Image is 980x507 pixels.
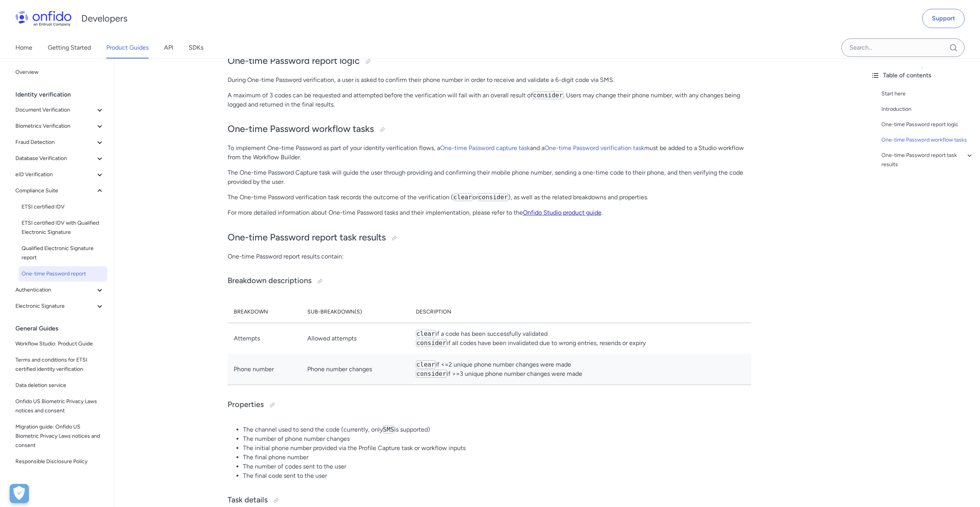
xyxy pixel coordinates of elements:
[18,199,107,215] a: ETSI certified IDV
[22,218,104,237] span: ETSI certified IDV with Qualified Electronic Signature
[453,193,472,201] code: clear
[12,336,107,352] a: Workflow Studio: Product Guide
[18,215,107,240] a: ETSI certified IDV with Qualified Electronic Signature
[243,471,751,480] li: The final code sent to the user
[10,484,29,503] button: Open Preferences
[881,151,974,169] a: One-time Password report task results
[15,339,104,349] span: Workflow Studio: Product Guide
[881,135,974,145] a: One-time Password workflow tasks
[416,339,446,347] code: consider
[12,167,107,182] button: eID Verification
[18,266,107,282] a: One-time Password report
[383,425,395,434] code: SMS
[12,352,107,377] a: Terms and conditions for ETSI certified identity verification
[18,241,107,265] a: Qualified Electronic Signature report
[12,65,107,80] a: Overview
[416,360,435,369] code: clear
[15,11,72,26] img: Onfido Logo
[12,394,107,419] a: Onfido US Biometric Privacy Laws notices and consent
[243,434,751,444] li: The number of phone number changes
[228,75,751,85] p: During One-time Password verification, a user is asked to confirm their phone number in order to ...
[15,122,95,131] span: Biometrics Verification
[22,202,104,212] span: ETSI certified IDV
[15,381,104,390] span: Data deletion service
[228,55,751,68] h2: One-time Password report logic
[881,89,974,98] a: Start here
[228,193,751,202] p: The One-time Password verification task records the outcome of the verification ( or ), as well a...
[228,252,751,261] p: One-time Password report results contain:
[12,378,107,393] a: Data deletion service
[15,170,95,179] span: eID Verification
[15,397,104,415] span: Onfido US Biometric Privacy Laws notices and consent
[15,105,95,115] span: Document Verification
[228,143,751,162] p: To implement One-time Password as part of your identity verification flows, a and a must be added...
[12,282,107,298] button: Authentication
[106,37,149,58] a: Product Guides
[410,323,751,354] td: if a code has been successfully validated if all codes have been invalidated due to wrong entries...
[478,193,508,201] code: consider
[440,144,530,152] a: One-time Password capture task
[881,105,974,114] a: Introduction
[48,37,91,58] a: Getting Started
[228,399,751,411] h3: Properties
[12,183,107,198] button: Compliance Suite
[22,269,104,279] span: One-time Password report
[228,123,751,136] h2: One-time Password workflow tasks
[15,138,95,147] span: Fraud Detection
[12,299,107,314] button: Electronic Signature
[841,38,965,57] input: Onfido search input field
[416,370,446,378] code: consider
[12,419,107,453] a: Migration guide: Onfido US Biometric Privacy Laws notices and consent
[10,484,29,503] div: Cookie Preferences
[15,285,95,295] span: Authentication
[228,494,751,507] h3: Task details
[881,120,974,129] a: One-time Password report logic
[15,457,104,466] span: Responsible Disclosure Policy
[228,354,302,385] td: Phone number
[12,102,107,118] button: Document Verification
[922,9,965,28] a: Support
[301,354,410,385] td: Phone number changes
[410,354,751,385] td: if <=2 unique phone number changes were made if >=3 unique phone number changes were made
[228,323,302,354] td: Attempts
[544,144,644,152] a: One-time Password verification task
[228,208,751,217] p: For more detailed information about One-time Password tasks and their implementation, please refe...
[164,37,173,58] a: API
[243,453,751,462] li: The final phone number
[228,231,751,244] h2: One-time Password report task results
[228,91,751,109] p: A maximum of 3 codes can be requested and attempted before the verification will fail with an ove...
[243,425,751,434] li: The channel used to send the code (currently, only is supported)
[410,301,751,323] th: Description
[15,154,95,163] span: Database Verification
[301,301,410,323] th: Sub-breakdown(s)
[533,91,563,99] code: consider
[15,302,95,311] span: Electronic Signature
[228,168,751,187] p: The One-time Password Capture task will guide the user through providing and confirming their mob...
[523,209,601,216] a: Onfido Studio product guide
[301,323,410,354] td: Allowed attempts
[15,68,104,77] span: Overview
[15,186,95,195] span: Compliance Suite
[15,321,111,336] div: General Guides
[228,275,751,287] h3: Breakdown descriptions
[12,151,107,166] button: Database Verification
[243,462,751,471] li: The number of codes sent to the user
[12,454,107,469] a: Responsible Disclosure Policy
[871,71,974,80] div: Table of contents
[15,355,104,374] span: Terms and conditions for ETSI certified identity verification
[22,244,104,262] span: Qualified Electronic Signature report
[189,37,203,58] a: SDKs
[81,12,127,25] h1: Developers
[15,87,111,102] div: Identity verification
[12,135,107,150] button: Fraud Detection
[228,301,302,323] th: Breakdown
[15,37,32,58] a: Home
[416,330,435,338] code: clear
[12,118,107,134] button: Biometrics Verification
[243,444,751,453] li: The initial phone number provided via the Profile Capture task or workflow inputs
